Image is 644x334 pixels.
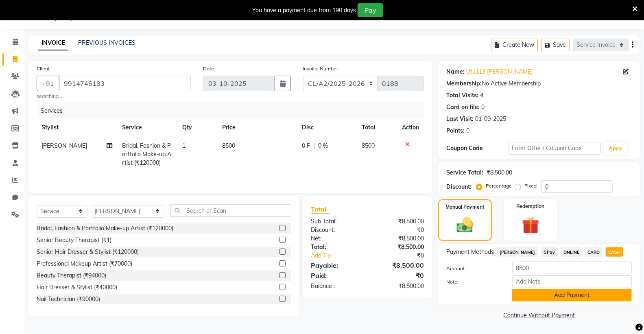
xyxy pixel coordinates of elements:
div: ₹0 [367,226,430,234]
div: ₹0 [378,251,430,260]
input: Add Note [512,275,632,288]
div: Coupon Code [446,144,508,153]
span: CASH [606,247,623,257]
a: Ut1113 [PERSON_NAME] [466,68,533,76]
button: +91 [37,76,59,91]
span: 1 [182,142,186,149]
div: Senior Hair Dresser & Stylist (₹120000) [37,248,139,256]
th: Action [397,118,424,137]
button: Add Payment [512,289,632,301]
div: 4 [480,91,483,100]
a: Add Tip [305,251,378,260]
label: Invoice Number [303,65,338,72]
span: [PERSON_NAME] [41,142,87,149]
div: Membership: [446,79,482,88]
div: ₹8,500.00 [487,168,512,177]
span: Total [311,205,330,214]
div: Payable: [305,260,367,270]
button: Save [541,39,570,51]
th: Service [117,118,177,137]
label: Fixed [524,182,537,190]
div: Total: [305,243,367,251]
div: Nail Technician (₹90000) [37,295,100,303]
span: ONLINE [561,247,582,257]
small: searching... [37,93,191,100]
div: 01-09-2025 [475,115,506,123]
div: No Active Membership [446,79,632,88]
a: PREVIOUS INVOICES [78,39,135,46]
div: Name: [446,68,465,76]
div: Professional Makeup Artist (₹70000) [37,260,132,268]
div: 0 [466,127,469,135]
th: Total [357,118,397,137]
img: _cash.svg [452,216,478,235]
div: ₹8,500.00 [367,217,430,226]
span: CARD [585,247,603,257]
div: Balance : [305,282,367,290]
div: Last Visit: [446,115,474,123]
div: ₹0 [367,271,430,280]
div: ₹8,500.00 [367,243,430,251]
span: 0 % [318,142,328,150]
div: ₹8,500.00 [367,234,430,243]
a: Continue Without Payment [440,311,638,320]
div: You have a payment due from 190 days [252,6,356,15]
img: _gift.svg [517,215,545,236]
div: Total Visits: [446,91,478,100]
input: Search or Scan [170,204,292,217]
div: Sub Total: [305,217,367,226]
th: Qty [177,118,217,137]
div: Points: [446,127,465,135]
div: Discount: [446,183,472,191]
div: ₹8,500.00 [367,260,430,270]
div: 0 [481,103,485,111]
label: Redemption [517,203,545,210]
div: Service Total: [446,168,483,177]
th: Price [217,118,297,137]
div: Net: [305,234,367,243]
div: Paid: [305,271,367,280]
div: Beauty Therapist (₹94000) [37,271,106,280]
th: Disc [297,118,357,137]
div: Services [37,103,430,118]
label: Amount: [440,265,506,272]
div: Hair Dresser & Stylist (₹40000) [37,283,117,292]
input: Search by Name/Mobile/Email/Code [59,76,191,91]
button: Pay [358,3,383,17]
span: [PERSON_NAME] [497,247,538,257]
label: Client [37,65,50,72]
span: GPay [541,247,558,257]
button: Create New [491,39,538,51]
span: | [313,142,315,150]
div: ₹8,500.00 [367,282,430,290]
button: Apply [604,142,627,155]
a: INVOICE [38,36,68,50]
span: Payment Methods [446,248,494,256]
label: Date [203,65,214,72]
div: Senior Beauty Therapist (₹1) [37,236,111,244]
input: Amount [512,262,632,274]
input: Enter Offer / Coupon Code [508,142,601,155]
span: Bridal, Fashion & Portfolio Make-up Artist (₹120000) [122,142,171,166]
div: Card on file: [446,103,480,111]
span: 8500 [362,142,375,149]
span: 0 F [302,142,310,150]
span: 8500 [222,142,235,149]
label: Manual Payment [445,203,485,211]
th: Stylist [37,118,117,137]
div: Bridal, Fashion & Portfolio Make-up Artist (₹120000) [37,224,173,233]
label: Percentage [486,182,512,190]
label: Note: [440,278,506,286]
div: Discount: [305,226,367,234]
